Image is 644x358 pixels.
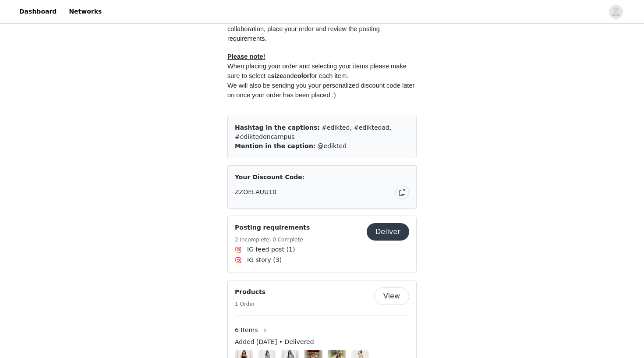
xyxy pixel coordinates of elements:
button: View [374,287,409,305]
img: Instagram Icon [235,257,242,264]
span: ZZOELAUU10 [235,188,276,197]
span: Please note! [227,53,265,60]
span: When placing your order and selecting your items please make sure to select a and for each item. [227,63,408,79]
span: @edikted [318,142,347,149]
span: IG feed post (1) [247,245,295,254]
h4: Posting requirements [235,223,310,232]
span: We will also be sending you your personalized discount code later on once your order has been pla... [227,82,417,99]
span: Mention in the caption: [235,142,315,149]
span: IG story (3) [247,255,282,265]
span: #edikted, #ediktedad, #ediktedoncampus [235,124,391,140]
div: avatar [612,5,620,19]
strong: size [271,72,283,79]
h5: 2 Incomplete, 0 Complete [235,236,310,244]
h5: 1 Order [235,300,265,308]
a: Dashboard [14,2,62,21]
span: Hashtag in the captions: [235,124,320,131]
span: Added [DATE] • Delivered [235,337,314,347]
h4: Products [235,287,265,297]
a: Networks [64,2,107,21]
span: 6 Items [235,326,258,335]
button: Deliver [367,223,409,241]
strong: color [294,72,310,79]
img: Instagram Icon [235,246,242,253]
span: Your Discount Code: [235,173,304,182]
div: Posting requirements [227,216,417,273]
span: In the next steps you will be able to choose your items for the collaboration, place your order a... [227,16,403,42]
